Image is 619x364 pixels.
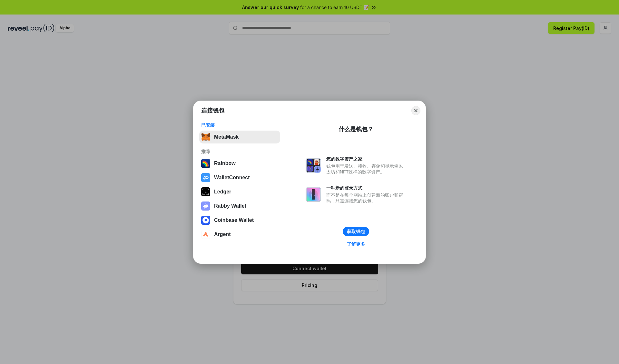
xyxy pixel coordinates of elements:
[199,214,280,227] button: Coinbase Wallet
[201,122,278,128] div: 已安装
[201,133,210,142] img: svg+xml,%3Csvg%20fill%3D%22none%22%20height%3D%2233%22%20viewBox%3D%220%200%2035%2033%22%20width%...
[326,163,406,175] div: 钱包用于发送、接收、存储和显示像以太坊和NFT这样的数字资产。
[347,229,365,234] div: 获取钱包
[201,149,278,154] div: 推荐
[201,173,210,182] img: svg+xml,%3Csvg%20width%3D%2228%22%20height%3D%2228%22%20viewBox%3D%220%200%2028%2028%22%20fill%3D...
[326,192,406,204] div: 而不是在每个网站上创建新的账户和密码，只需连接您的钱包。
[214,189,231,195] div: Ledger
[199,200,280,212] button: Rabby Wallet
[199,131,280,143] button: MetaMask
[347,241,365,247] div: 了解更多
[306,158,321,173] img: svg+xml,%3Csvg%20xmlns%3D%22http%3A%2F%2Fwww.w3.org%2F2000%2Fsvg%22%20fill%3D%22none%22%20viewBox...
[201,230,210,239] img: svg+xml,%3Csvg%20width%3D%2228%22%20height%3D%2228%22%20viewBox%3D%220%200%2028%2028%22%20fill%3D...
[199,157,280,170] button: Rainbow
[201,187,210,196] img: svg+xml,%3Csvg%20xmlns%3D%22http%3A%2F%2Fwww.w3.org%2F2000%2Fsvg%22%20width%3D%2228%22%20height%3...
[201,107,224,114] h1: 连接钱包
[199,171,280,184] button: WalletConnect
[306,187,321,202] img: svg+xml,%3Csvg%20xmlns%3D%22http%3A%2F%2Fwww.w3.org%2F2000%2Fsvg%22%20fill%3D%22none%22%20viewBox...
[339,125,373,133] div: 什么是钱包？
[343,240,369,248] a: 了解更多
[411,106,420,115] button: Close
[214,175,250,181] div: WalletConnect
[214,161,236,166] div: Rainbow
[201,216,210,225] img: svg+xml,%3Csvg%20width%3D%2228%22%20height%3D%2228%22%20viewBox%3D%220%200%2028%2028%22%20fill%3D...
[214,134,239,140] div: MetaMask
[343,227,369,236] button: 获取钱包
[199,185,280,198] button: Ledger
[214,203,246,209] div: Rabby Wallet
[214,231,231,237] div: Argent
[326,185,406,191] div: 一种新的登录方式
[199,228,280,241] button: Argent
[326,156,406,162] div: 您的数字资产之家
[201,159,210,168] img: svg+xml,%3Csvg%20width%3D%22120%22%20height%3D%22120%22%20viewBox%3D%220%200%20120%20120%22%20fil...
[214,217,254,223] div: Coinbase Wallet
[201,202,210,211] img: svg+xml,%3Csvg%20xmlns%3D%22http%3A%2F%2Fwww.w3.org%2F2000%2Fsvg%22%20fill%3D%22none%22%20viewBox...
